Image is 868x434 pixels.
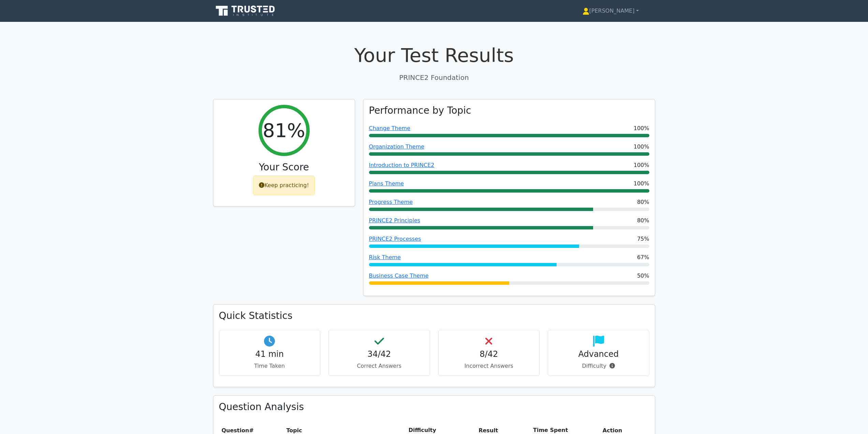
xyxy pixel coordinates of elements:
[213,72,655,83] p: PRINCE2 Foundation
[263,119,305,142] h2: 81%
[219,310,649,322] h3: Quick Statistics
[219,401,649,413] h3: Question Analysis
[634,124,649,132] span: 100%
[637,253,649,262] span: 67%
[222,427,249,434] span: Question
[253,176,315,195] div: Keep practicing!
[637,235,649,243] span: 75%
[369,272,429,279] a: Business Case Theme
[637,272,649,280] span: 50%
[566,4,655,18] a: [PERSON_NAME]
[634,143,649,151] span: 100%
[369,254,401,261] a: Risk Theme
[637,198,649,206] span: 80%
[369,125,411,131] a: Change Theme
[634,180,649,188] span: 100%
[369,143,425,150] a: Organization Theme
[369,180,404,187] a: Plans Theme
[219,162,349,173] h3: Your Score
[444,362,534,370] p: Incorrect Answers
[637,216,649,225] span: 80%
[634,161,649,169] span: 100%
[369,236,421,242] a: PRINCE2 Processes
[334,362,424,370] p: Correct Answers
[213,44,655,67] h1: Your Test Results
[369,162,435,168] a: Introduction to PRINCE2
[369,217,421,224] a: PRINCE2 Principles
[444,349,534,359] h4: 8/42
[225,349,315,359] h4: 41 min
[369,105,471,116] h3: Performance by Topic
[334,349,424,359] h4: 34/42
[554,362,644,370] p: Difficulty
[225,362,315,370] p: Time Taken
[554,349,644,359] h4: Advanced
[369,199,413,205] a: Progress Theme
